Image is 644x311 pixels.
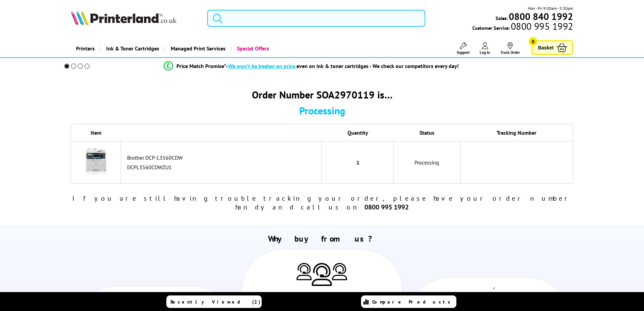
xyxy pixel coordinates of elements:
li: modal_Promise [55,60,568,72]
a: Ink & Toner Cartridges [100,40,164,57]
th: Tracking Number [460,124,573,141]
div: Brother DCP-L3560CDW [127,154,318,161]
a: Printers [71,40,100,57]
a: Support [457,42,470,55]
td: 1 [322,141,393,184]
img: Printer Experts [312,263,332,286]
b: 0800 995 1992 [364,203,409,212]
a: Compare Products [361,295,456,308]
a: Special Offers [231,40,274,57]
span: We won’t be beaten on price, [228,63,296,69]
img: Printer Experts [296,263,312,280]
span: Ink & Toner Cartridges [106,40,159,57]
a: Printerland Logo [71,10,199,26]
span: Compare Products [372,299,454,305]
span: Customer Service: [472,23,573,31]
span: Log In [480,50,490,55]
span: Price Match Promise* [176,63,226,69]
a: Managed Print Services [164,40,231,57]
span: Mon - Fri 9:00am - 5:30pm [528,5,573,12]
img: Brother DCP-L3560CDW [79,145,113,179]
a: Track Order [500,42,520,55]
a: Recently Viewed (2) [166,295,262,308]
th: Item [71,124,121,141]
a: Log In [480,42,490,55]
th: Quantity [322,124,393,141]
img: Printerland Logo [71,10,176,25]
td: Processing [394,141,460,184]
span: Sales: [496,15,508,21]
span: 0800 995 1992 [510,23,573,29]
div: Processing [71,104,573,117]
h2: Why buy from us? [71,234,573,244]
div: DCPL3560CDWZU1 [127,164,318,171]
div: - even on ink & toner cartridges - We check our competitors every day! [226,63,459,69]
span: Recently Viewed (2) [170,299,261,305]
a: Basket 0 [532,40,573,55]
b: 0800 840 1992 [509,10,573,23]
th: Status [394,124,460,141]
a: 0800 840 1992 [508,13,573,20]
div: If you are still having trouble tracking your order, please have your order number handy and call... [71,194,573,212]
div: Order Number SOA2970119 is… [71,88,573,101]
span: Support [457,50,470,55]
span: Basket [538,43,553,52]
img: Printer Experts [332,263,347,280]
span: 0 [529,37,537,46]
